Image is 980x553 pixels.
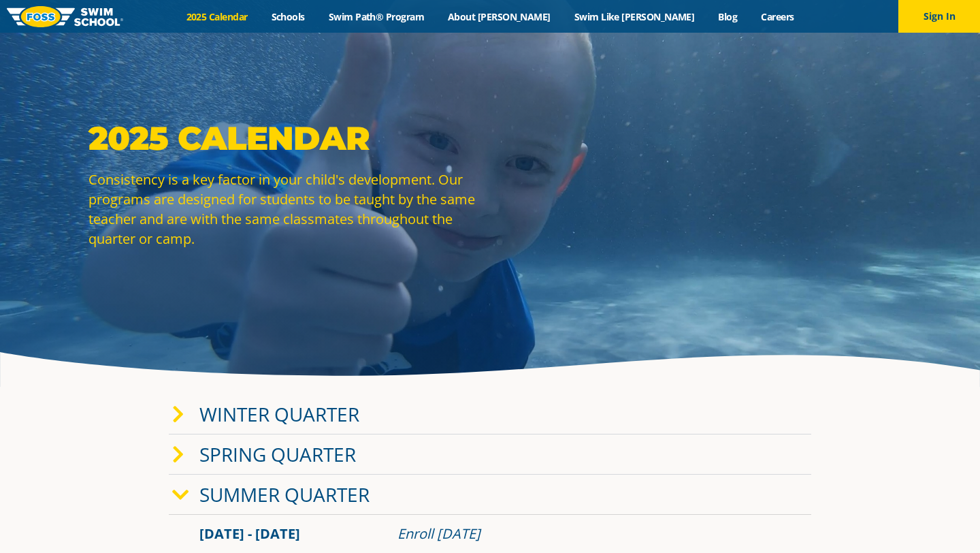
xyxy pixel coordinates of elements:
[199,401,359,427] a: Winter Quarter
[174,10,259,23] a: 2025 Calendar
[562,10,706,23] a: Swim Like [PERSON_NAME]
[706,10,749,23] a: Blog
[397,524,781,543] div: Enroll [DATE]
[7,6,123,27] img: FOSS Swim School Logo
[199,441,356,467] a: Spring Quarter
[749,10,806,23] a: Careers
[88,118,370,158] strong: 2025 Calendar
[259,10,316,23] a: Schools
[436,10,563,23] a: About [PERSON_NAME]
[199,481,370,507] a: Summer Quarter
[88,170,483,249] p: Consistency is a key factor in your child's development. Our programs are designed for students t...
[199,524,300,543] span: [DATE] - [DATE]
[316,10,436,23] a: Swim Path® Program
